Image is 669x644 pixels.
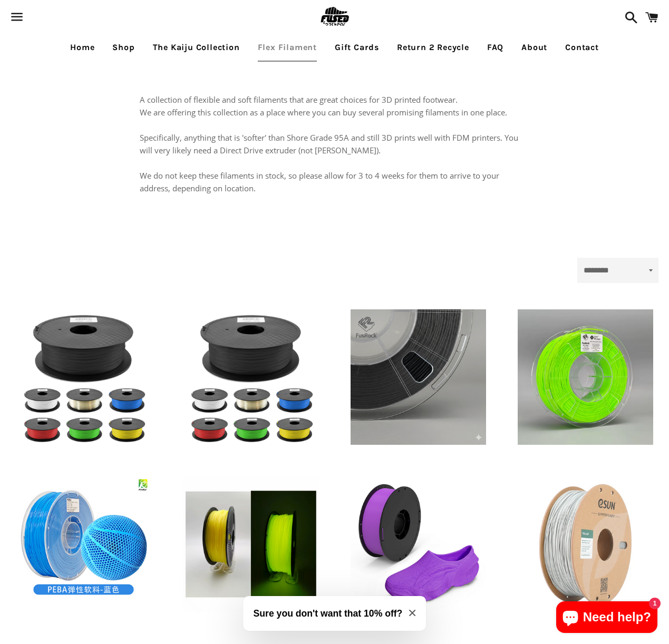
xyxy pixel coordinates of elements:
[351,476,486,612] a: Biqu Morphlex 75A to 90A - 1kg
[183,476,318,612] a: Glow in the Dark TPU 85A - 1kg
[16,309,151,445] a: [3D printed Shoes] - lightweight custom 3dprinted shoes sneakers sandals fused footwear
[250,34,325,61] a: Flex Filament
[553,601,661,636] inbox-online-store-chat: Shopify online store chat
[518,309,653,445] a: FUSROCK TPU Aero - 1kg
[351,309,486,445] a: FUSROCK TPU Aero - 0.5kg
[518,476,653,612] a: eSun TPU LW - 0.75kg
[140,93,530,194] p: A collection of flexible and soft filaments that are great choices for 3D printed footwear. We ar...
[62,34,102,61] a: Home
[513,34,555,61] a: About
[145,34,248,61] a: The Kaiju Collection
[16,476,151,612] a: Pinrui PEBA - 1kg
[327,34,387,61] a: Gift Cards
[104,34,142,61] a: Shop
[557,34,607,61] a: Contact
[183,309,318,445] a: [3D printed Shoes] - lightweight custom 3dprinted shoes sneakers sandals fused footwear
[389,34,477,61] a: Return 2 Recycle
[479,34,511,61] a: FAQ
